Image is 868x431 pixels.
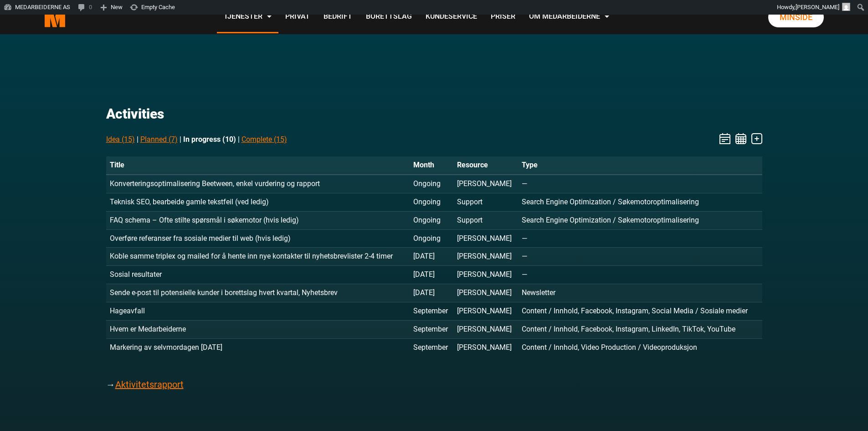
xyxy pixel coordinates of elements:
td: Ongoing [410,193,453,211]
th: Month [410,156,453,175]
td: Sende e-post til potensielle kunder i borettslag hvert kvartal, Nyhetsbrev [106,284,410,302]
td: — [518,229,762,248]
td: [PERSON_NAME] [453,284,518,302]
span: | [238,135,240,144]
strong: In progress (10) [183,135,236,144]
a: Priser [484,1,522,33]
td: [PERSON_NAME] [453,320,518,338]
a: Complete (15) [241,135,287,144]
span: [PERSON_NAME] [796,4,839,10]
td: [PERSON_NAME] [453,229,518,248]
a: Privat [278,1,317,33]
a: Planned (7) [140,135,178,144]
td: Hvem er Medarbeiderne [106,320,410,338]
td: [DATE] [410,284,453,302]
td: September [410,320,453,338]
th: Type [518,156,762,175]
td: Content / Innhold, Video Production / Videoproduksjon [518,338,762,356]
td: Teknisk SEO, bearbeide gamle tekstfeil (ved ledig) [106,193,410,211]
th: Title [106,156,410,175]
td: Newsletter [518,284,762,302]
td: September [410,338,453,356]
td: Ongoing [410,211,453,229]
h3: Activities [106,106,762,122]
span: | [180,135,181,144]
td: [DATE] [410,266,453,284]
p: → [106,377,762,392]
a: Borettslag [359,1,419,33]
td: Search Engine Optimization / Søkemotoroptimalisering [518,211,762,229]
nav: Stages [106,133,762,145]
td: [PERSON_NAME] [453,266,518,284]
span: | [137,135,139,144]
td: [PERSON_NAME] [453,248,518,266]
td: Sosial resultater [106,266,410,284]
td: [PERSON_NAME] [453,338,518,356]
td: Content / Innhold, Facebook, Instagram, Social Media / Sosiale medier [518,302,762,320]
td: Markering av selvmordagen [DATE] [106,338,410,356]
a: Aktivitetsrapport [115,379,184,390]
a: Om Medarbeiderne [522,1,616,33]
td: FAQ schema – Ofte stilte spørsmål i søkemotor (hvis ledig) [106,211,410,229]
td: Content / Innhold, Facebook, Instagram, LinkedIn, TikTok, YouTube [518,320,762,338]
td: Overføre referanser fra sosiale medier til web (hvis ledig) [106,229,410,248]
td: [DATE] [410,248,453,266]
a: Tjenester [217,1,278,33]
td: — [518,266,762,284]
td: Ongoing [410,175,453,193]
td: [PERSON_NAME] [453,302,518,320]
td: Ongoing [410,229,453,248]
td: Support [453,193,518,211]
td: Search Engine Optimization / Søkemotoroptimalisering [518,193,762,211]
td: Koble samme triplex og mailed for å hente inn nye kontakter til nyhetsbrevlister 2-4 timer [106,248,410,266]
td: Support [453,211,518,229]
td: — [518,175,762,193]
td: — [518,248,762,266]
a: Bedrift [317,1,359,33]
a: Kundeservice [419,1,484,33]
td: Konverteringsoptimalisering Beetween, enkel vurdering og rapport [106,175,410,193]
td: [PERSON_NAME] [453,175,518,193]
th: Resource [453,156,518,175]
a: Idea (15) [106,135,135,144]
td: Hageavfall [106,302,410,320]
td: September [410,302,453,320]
a: Minside [768,7,824,27]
